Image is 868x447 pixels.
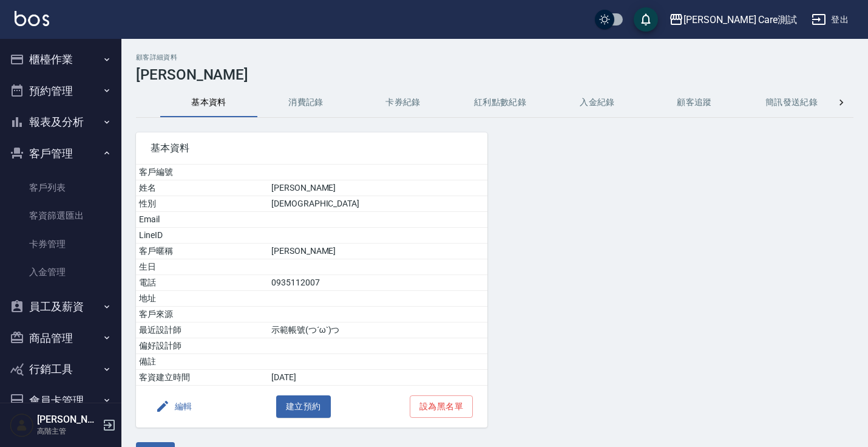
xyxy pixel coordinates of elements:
[136,212,268,228] td: Email
[136,196,268,212] td: 性別
[354,88,452,117] button: 卡券紀錄
[646,88,743,117] button: 顧客追蹤
[5,138,117,169] button: 客戶管理
[136,370,268,386] td: 客資建立時間
[37,426,99,437] p: 高階主管
[5,44,117,75] button: 櫃檯作業
[664,7,802,32] button: [PERSON_NAME] Care測試
[136,53,853,61] h2: 顧客詳細資料
[268,370,487,386] td: [DATE]
[136,338,268,354] td: 偏好設計師
[5,291,117,322] button: 員工及薪資
[410,395,473,418] button: 設為黑名單
[549,88,646,117] button: 入金紀錄
[10,413,34,437] img: Person
[5,202,117,230] a: 客資篩選匯出
[37,414,99,426] h5: [PERSON_NAME]
[136,165,268,180] td: 客戶編號
[268,244,487,259] td: [PERSON_NAME]
[136,354,268,370] td: 備註
[136,180,268,196] td: 姓名
[151,142,473,154] span: 基本資料
[743,88,840,117] button: 簡訊發送紀錄
[634,7,658,32] button: save
[151,395,197,418] button: 編輯
[5,258,117,286] a: 入金管理
[452,88,549,117] button: 紅利點數紀錄
[5,75,117,107] button: 預約管理
[268,180,487,196] td: [PERSON_NAME]
[160,88,257,117] button: 基本資料
[257,88,354,117] button: 消費記錄
[136,259,268,275] td: 生日
[268,275,487,291] td: 0935112007
[136,307,268,322] td: 客戶來源
[276,395,331,418] button: 建立預約
[5,322,117,354] button: 商品管理
[5,353,117,385] button: 行銷工具
[5,230,117,258] a: 卡券管理
[5,174,117,202] a: 客戶列表
[5,106,117,138] button: 報表及分析
[268,196,487,212] td: [DEMOGRAPHIC_DATA]
[136,244,268,259] td: 客戶暱稱
[136,291,268,307] td: 地址
[15,11,49,26] img: Logo
[136,228,268,244] td: LineID
[136,275,268,291] td: 電話
[5,385,117,417] button: 會員卡管理
[136,66,853,83] h3: [PERSON_NAME]
[136,322,268,338] td: 最近設計師
[683,12,797,27] div: [PERSON_NAME] Care測試
[268,322,487,338] td: 示範帳號(つ´ω`)つ
[807,9,853,31] button: 登出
